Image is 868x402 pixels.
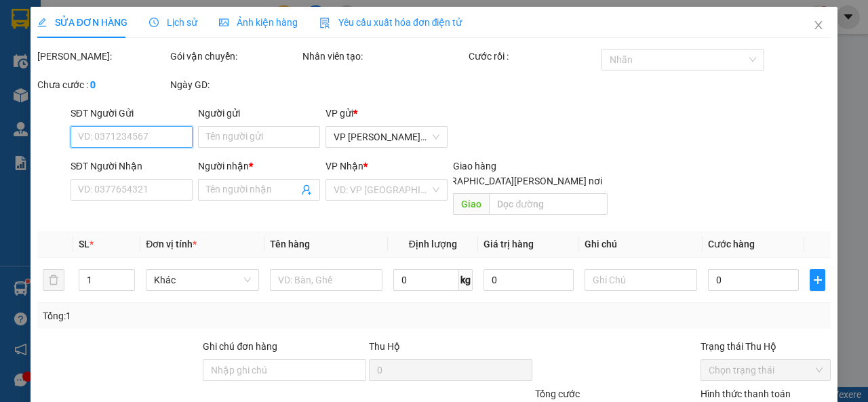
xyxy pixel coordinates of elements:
[90,79,96,90] b: 0
[334,127,439,147] span: VP Trần Phú (Hàng)
[154,270,250,290] span: Khác
[5,88,98,101] span: GIAO:
[800,7,837,45] button: Close
[708,239,755,249] span: Cước hàng
[369,341,400,352] span: Thu Hộ
[325,106,448,121] div: VP gửi
[484,239,534,249] span: Giá trị hàng
[579,231,703,258] th: Ghi chú
[489,193,607,215] input: Dọc đường
[5,26,126,52] span: VP [PERSON_NAME] ([GEOGRAPHIC_DATA]) -
[219,18,229,27] span: picture
[71,159,193,174] div: SĐT Người Nhận
[35,88,98,101] span: NHẬN BXMT
[71,106,193,121] div: SĐT Người Gửi
[37,49,167,64] div: [PERSON_NAME]:
[203,341,277,352] label: Ghi chú đơn hàng
[5,73,121,86] span: 0337789483 -
[198,159,320,174] div: Người nhận
[203,359,366,381] input: Ghi chú đơn hàng
[417,174,608,188] span: [GEOGRAPHIC_DATA][PERSON_NAME] nơi
[79,239,90,249] span: SL
[45,7,157,20] strong: BIÊN NHẬN GỬI HÀNG
[459,269,473,291] span: kg
[535,388,580,399] span: Tổng cước
[38,58,89,71] span: VP Cầu Kè
[453,193,489,215] span: Giao
[469,49,599,64] div: Cước rồi :
[319,18,330,28] img: icon
[37,77,167,92] div: Chưa cước :
[149,17,197,28] span: Lịch sử
[813,20,824,31] span: close
[5,26,198,52] p: GỬI:
[149,18,159,27] span: clock-circle
[709,360,823,380] span: Chọn trạng thái
[219,17,298,28] span: Ảnh kiện hàng
[43,269,64,291] button: delete
[301,184,312,195] span: user-add
[319,17,462,28] span: Yêu cầu xuất hóa đơn điện tử
[37,17,127,28] span: SỬA ĐƠN HÀNG
[5,58,198,71] p: NHẬN:
[810,269,825,291] button: plus
[810,275,825,285] span: plus
[146,239,197,249] span: Đơn vị tính
[701,388,791,399] label: Hình thức thanh toán
[325,161,363,172] span: VP Nhận
[270,239,310,249] span: Tên hàng
[37,18,47,27] span: edit
[701,339,831,354] div: Trạng thái Thu Hộ
[170,77,300,92] div: Ngày GD:
[453,161,496,172] span: Giao hàng
[409,239,457,249] span: Định lượng
[585,269,697,291] input: Ghi Chú
[198,106,320,121] div: Người gửi
[43,308,336,323] div: Tổng: 1
[302,49,466,64] div: Nhân viên tạo:
[73,73,121,86] span: BÍCH VÂN
[170,49,300,64] div: Gói vận chuyển:
[270,269,382,291] input: VD: Bàn, Ghế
